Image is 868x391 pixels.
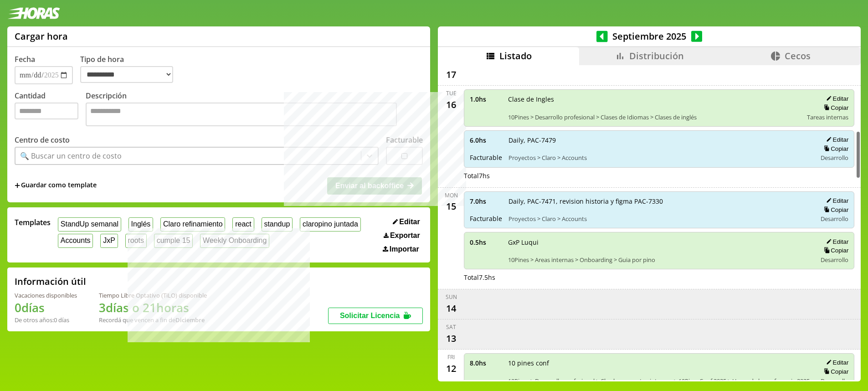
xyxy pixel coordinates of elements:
[128,217,153,232] button: Inglés
[608,30,691,42] span: Septiembre 2025
[823,197,848,205] button: Editar
[444,301,458,315] div: 14
[58,217,121,232] button: StandUp semanal
[99,299,207,316] h1: 3 días o 21 horas
[15,316,77,324] div: De otros años: 0 días
[447,353,455,361] div: Fri
[464,273,854,282] div: Total 7.5 hs
[470,238,502,247] span: 0.5 hs
[15,54,35,64] label: Fecha
[381,231,423,240] button: Exportar
[175,316,205,324] b: Diciembre
[99,316,207,324] div: Recordá que vencen a fin de
[15,299,77,316] h1: 0 días
[823,359,848,366] button: Editar
[821,256,848,264] span: Desarrollo
[823,238,848,246] button: Editar
[821,247,848,254] button: Copiar
[629,50,684,62] span: Distribución
[86,91,423,129] label: Descripción
[821,368,848,376] button: Copiar
[58,234,93,248] button: Accounts
[15,135,70,145] label: Centro de costo
[15,103,78,119] input: Cantidad
[99,291,207,299] div: Tiempo Libre Optativo (TiLO) disponible
[508,136,810,144] span: Daily, PAC-7479
[508,113,801,121] span: 10Pines > Desarrollo profesional > Clases de Idiomas > Clases de inglés
[100,234,118,248] button: JxP
[807,113,848,121] span: Tareas internas
[446,323,456,331] div: Sat
[386,135,423,145] label: Facturable
[823,136,848,144] button: Editar
[821,206,848,214] button: Copiar
[232,217,254,232] button: react
[444,361,458,376] div: 12
[470,359,502,367] span: 8.0 hs
[300,217,360,232] button: claropino juntada
[508,154,810,162] span: Proyectos > Claro > Accounts
[444,67,458,82] div: 17
[125,234,147,248] button: roots
[80,54,180,84] label: Tipo de hora
[470,197,502,206] span: 7.0 hs
[785,50,811,62] span: Cecos
[508,238,810,247] span: GxP Luqui
[399,218,420,226] span: Editar
[445,191,458,199] div: Mon
[821,377,848,385] span: Desarrollo
[508,215,810,223] span: Proyectos > Claro > Accounts
[470,95,502,103] span: 1.0 hs
[390,232,420,240] span: Exportar
[444,331,458,345] div: 13
[438,65,861,380] div: scrollable content
[80,66,173,83] select: Tipo de hora
[821,215,848,223] span: Desarrollo
[508,95,801,103] span: Clase de Ingles
[160,217,225,232] button: Claro refinamiento
[508,359,810,367] span: 10 pines conf
[7,7,60,19] img: logotipo
[446,89,457,97] div: Tue
[444,199,458,214] div: 15
[508,197,810,206] span: Daily, PAC-7471, revision historia y figma PAC-7330
[444,97,458,112] div: 16
[499,50,532,62] span: Listado
[464,171,854,180] div: Total 7 hs
[20,151,122,161] div: 🔍 Buscar un centro de costo
[823,95,848,103] button: Editar
[821,145,848,153] button: Copiar
[821,104,848,112] button: Copiar
[200,234,269,248] button: Weekly Onboarding
[15,30,68,42] h1: Cargar hora
[154,234,193,248] button: cumple 15
[508,377,810,385] span: 10Pines > Desarrollo profesional > Charlas y eventos internos > 10PinesConf 2025 > Horas de la co...
[446,293,457,301] div: Sun
[15,180,97,190] span: +Guardar como template
[470,214,502,223] span: Facturable
[86,103,397,126] textarea: Descripción
[15,91,86,129] label: Cantidad
[262,217,293,232] button: standup
[470,136,502,144] span: 6.0 hs
[508,256,810,264] span: 10Pines > Areas internas > Onboarding > Guia por pino
[340,312,400,319] span: Solicitar Licencia
[390,245,419,253] span: Importar
[15,180,20,190] span: +
[15,291,77,299] div: Vacaciones disponibles
[15,275,86,288] h2: Información útil
[15,217,51,227] span: Templates
[328,308,423,324] button: Solicitar Licencia
[390,217,423,226] button: Editar
[821,154,848,162] span: Desarrollo
[470,153,502,162] span: Facturable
